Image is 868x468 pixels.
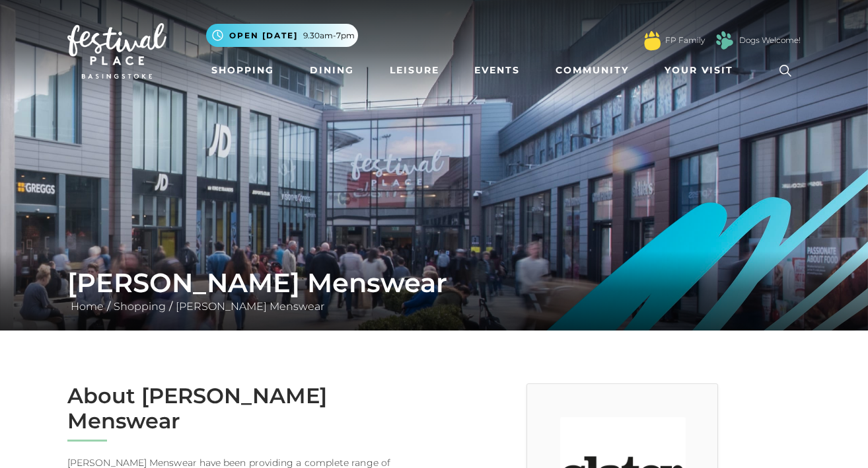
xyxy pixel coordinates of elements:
[229,30,298,42] span: Open [DATE]
[384,58,445,83] a: Leisure
[305,58,359,83] a: Dining
[469,58,525,83] a: Events
[67,23,166,79] img: Festival Place Logo
[67,267,801,299] h1: [PERSON_NAME] Menswear
[110,300,169,313] a: Shopping
[67,383,424,434] h2: About [PERSON_NAME] Menswear
[665,63,733,77] span: Your Visit
[739,34,801,46] a: Dogs Welcome!
[57,267,811,315] div: / /
[665,34,705,46] a: FP Family
[550,58,634,83] a: Community
[303,30,355,42] span: 9.30am-7pm
[206,24,358,47] button: Open [DATE] 9.30am-7pm
[206,58,279,83] a: Shopping
[67,300,107,313] a: Home
[659,58,745,83] a: Your Visit
[172,300,328,313] a: [PERSON_NAME] Menswear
